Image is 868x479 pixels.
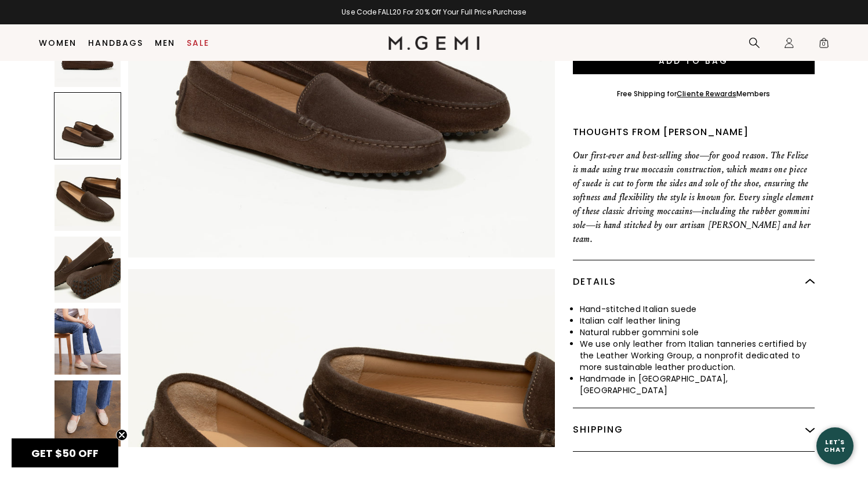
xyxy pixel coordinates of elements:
[816,438,854,453] div: Let's Chat
[116,429,128,441] button: Close teaser
[580,303,815,315] li: Hand-stitched Italian suede
[580,338,815,373] li: We use only leather from Italian tanneries certified by the Leather Working Group, a nonprofit de...
[573,148,815,246] p: Our first-ever and best-selling shoe—for good reason. The Felize is made using true moccasin cons...
[573,125,815,139] div: Thoughts from [PERSON_NAME]
[573,408,815,451] div: Shipping
[580,373,815,396] li: Handmade in [GEOGRAPHIC_DATA], [GEOGRAPHIC_DATA]
[818,39,830,51] span: 0
[88,38,143,48] a: Handbags
[55,380,121,447] img: The Felize Suede
[677,89,736,99] a: Cliente Rewards
[617,89,771,99] div: Free Shipping for Members
[573,260,815,303] div: Details
[155,38,175,48] a: Men
[55,165,121,231] img: The Felize Suede
[12,438,118,467] div: GET $50 OFFClose teaser
[31,446,99,460] span: GET $50 OFF
[580,315,815,326] li: Italian calf leather lining
[388,36,480,50] img: M.Gemi
[187,38,209,48] a: Sale
[55,309,121,375] img: The Felize Suede
[580,326,815,338] li: Natural rubber gommini sole
[39,38,77,48] a: Women
[55,237,121,303] img: The Felize Suede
